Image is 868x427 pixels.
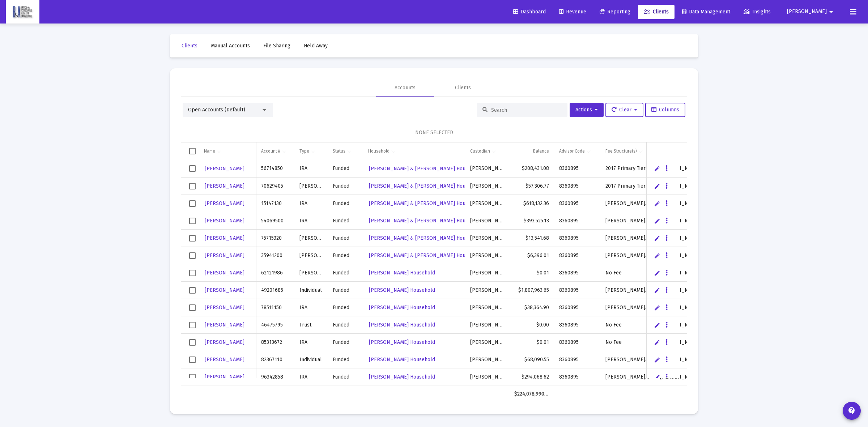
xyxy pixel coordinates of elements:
span: [PERSON_NAME] & [PERSON_NAME] Household [369,235,481,241]
span: Actions [575,107,598,113]
td: 8360895 [554,160,600,178]
td: [PERSON_NAME] Legacy [600,212,655,230]
td: Column Type [294,142,328,160]
div: Funded [333,321,358,329]
td: 8360895 [554,351,600,368]
div: Select row [189,287,196,294]
a: [PERSON_NAME] & [PERSON_NAME] Household [368,163,482,174]
span: [PERSON_NAME] [787,9,827,15]
button: [PERSON_NAME] [778,4,844,19]
span: [PERSON_NAME] [205,287,244,293]
span: Reporting [600,9,630,15]
a: [PERSON_NAME] Household [368,268,436,278]
a: Dashboard [507,5,552,19]
a: Edit [654,270,660,276]
a: [PERSON_NAME] [204,181,245,191]
a: Insights [738,5,776,19]
td: 78511150 [256,299,294,316]
td: Column Fee Structure(s) [600,142,655,160]
a: [PERSON_NAME] Household [368,320,436,330]
td: [PERSON_NAME] [465,212,509,230]
td: [PERSON_NAME] Legacy [600,351,655,368]
td: 8360895 [554,316,600,334]
button: Columns [645,103,685,117]
a: [PERSON_NAME] & [PERSON_NAME] Household [368,181,482,191]
td: 8360895 [554,212,600,230]
a: Revenue [553,5,592,19]
a: [PERSON_NAME] [204,372,245,382]
td: 75715320 [256,230,294,247]
td: [PERSON_NAME] [294,230,328,247]
div: Select row [189,165,196,172]
td: [PERSON_NAME] [465,351,509,368]
a: [PERSON_NAME] Household [368,302,436,313]
td: $6,396.01 [509,247,554,264]
div: Funded [333,373,358,381]
td: [PERSON_NAME] [465,368,509,386]
td: $0.01 [509,264,554,282]
span: Show filter options for column 'Type' [310,148,316,154]
td: 8360895 [554,368,600,386]
span: [PERSON_NAME] [205,252,244,259]
td: IRA [294,195,328,212]
div: Funded [333,252,358,259]
td: No Fee [600,334,655,351]
span: Insights [744,9,771,15]
a: [PERSON_NAME] [204,337,245,347]
a: Edit [654,322,660,328]
a: [PERSON_NAME] Household [368,372,436,382]
a: [PERSON_NAME] [204,285,245,295]
span: [PERSON_NAME] [205,304,244,311]
div: NONE SELECTED [187,129,681,136]
td: Individual [294,282,328,299]
div: Select row [189,270,196,276]
td: 8360895 [554,247,600,264]
mat-icon: contact_support [847,406,856,415]
td: $0.01 [509,334,554,351]
td: 8360895 [554,299,600,316]
td: 8360895 [554,282,600,299]
td: 62121986 [256,264,294,282]
div: Funded [333,287,358,294]
a: [PERSON_NAME] & [PERSON_NAME] Household [368,198,482,209]
span: File Sharing [263,43,290,49]
span: [PERSON_NAME] & [PERSON_NAME] Household [369,218,481,224]
td: [PERSON_NAME] Legacy [600,195,655,212]
a: [PERSON_NAME] [204,302,245,313]
span: [PERSON_NAME] [205,322,244,328]
td: $57,306.77 [509,178,554,195]
a: Manual Accounts [205,39,256,53]
div: Clients [455,84,471,91]
span: Columns [651,107,679,113]
div: Balance [533,148,549,154]
a: Clients [638,5,675,19]
td: Column Name [199,142,256,160]
a: Edit [654,339,660,346]
button: Clear [605,103,643,117]
span: [PERSON_NAME] Household [369,287,435,293]
td: 49201685 [256,282,294,299]
td: Column Household [363,142,465,160]
a: Edit [654,287,660,294]
span: [PERSON_NAME] & [PERSON_NAME] Household [369,183,481,189]
div: $224,078,990.83 [514,390,549,398]
td: [PERSON_NAME] [465,264,509,282]
td: [PERSON_NAME] Legacy [600,299,655,316]
td: $618,132.36 [509,195,554,212]
div: Accounts [395,84,416,91]
div: Select row [189,235,196,242]
td: 8360895 [554,334,600,351]
span: [PERSON_NAME] [205,356,244,363]
a: Edit [654,183,660,189]
td: Column Account # [256,142,294,160]
span: [PERSON_NAME] Household [369,304,435,311]
div: Funded [333,339,358,346]
a: [PERSON_NAME] [204,354,245,365]
div: Funded [333,165,358,172]
span: Show filter options for column 'Advisor Code' [586,148,591,154]
span: [PERSON_NAME] Household [369,270,435,276]
a: Edit [654,235,660,242]
td: IRA [294,368,328,386]
span: Show filter options for column 'Status' [346,148,352,154]
a: Reporting [594,5,636,19]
